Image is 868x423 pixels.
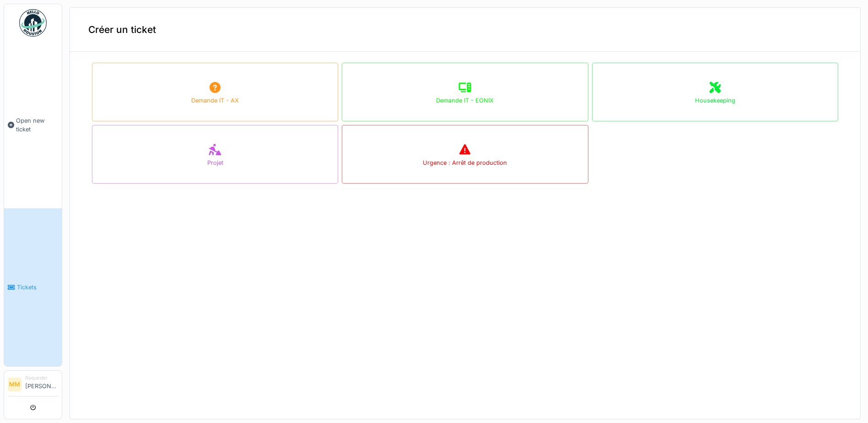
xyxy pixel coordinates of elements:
[25,374,58,381] div: Requester
[4,208,62,366] a: Tickets
[191,96,239,105] div: Demande IT - AX
[8,374,58,396] a: MM Requester[PERSON_NAME]
[19,9,47,37] img: Badge_color-CXgf-gQk.svg
[16,116,58,134] span: Open new ticket
[17,283,58,292] span: Tickets
[4,42,62,208] a: Open new ticket
[70,8,860,52] div: Créer un ticket
[207,158,223,167] div: Projet
[25,374,58,394] li: [PERSON_NAME]
[423,158,507,167] div: Urgence : Arrêt de production
[8,378,22,391] li: MM
[695,96,735,105] div: Housekeeping
[436,96,494,105] div: Demande IT - EONIX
